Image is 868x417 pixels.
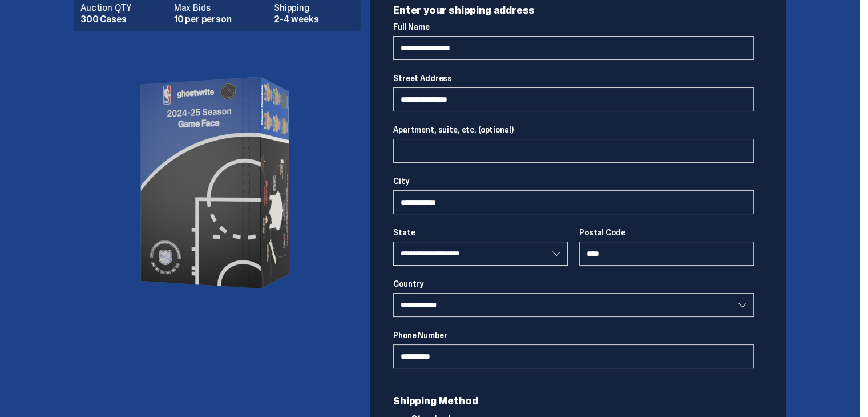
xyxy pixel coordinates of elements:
[174,3,267,13] dt: Max Bids
[103,40,332,326] img: product image
[274,3,354,13] dt: Shipping
[393,396,754,406] p: Shipping Method
[393,279,754,288] label: Country
[393,228,568,237] label: State
[579,228,754,237] label: Postal Code
[393,22,754,31] label: Full Name
[393,5,754,15] p: Enter your shipping address
[174,15,267,24] dd: 10 per person
[274,15,354,24] dd: 2-4 weeks
[80,3,167,13] dt: Auction QTY
[393,177,754,186] label: City
[393,331,754,340] label: Phone Number
[80,15,167,24] dd: 300 Cases
[393,74,754,83] label: Street Address
[393,125,754,134] label: Apartment, suite, etc. (optional)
